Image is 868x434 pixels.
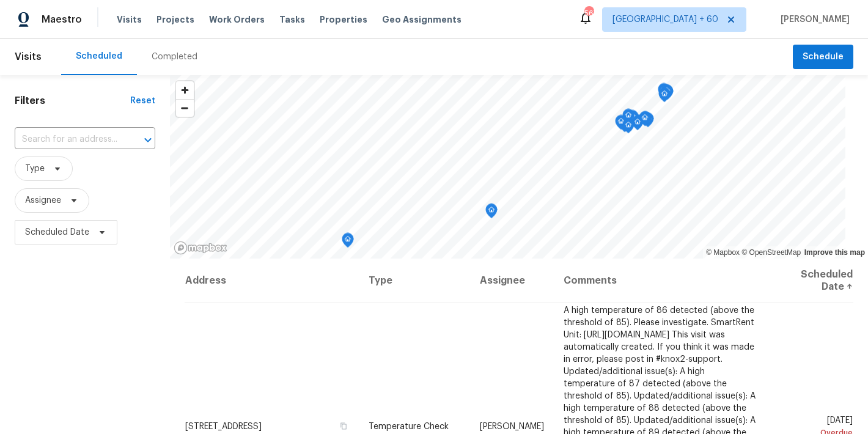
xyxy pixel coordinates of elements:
span: Temperature Check [369,422,449,430]
a: Mapbox [706,248,740,257]
div: Map marker [661,85,674,104]
span: Maestro [42,13,82,26]
div: Map marker [631,116,644,134]
span: Geo Assignments [382,13,462,26]
th: Assignee [470,259,554,303]
div: 567 [584,7,593,20]
button: Open [139,131,156,149]
div: Map marker [658,83,670,102]
div: Map marker [658,87,671,106]
div: Map marker [615,115,627,134]
div: Map marker [485,204,498,223]
th: Comments [554,259,768,303]
div: Map marker [622,119,634,138]
button: Schedule [793,45,853,70]
span: Visits [15,43,42,70]
button: Zoom out [176,99,194,117]
span: Work Orders [209,13,265,26]
div: Completed [152,51,197,63]
span: Scheduled Date [25,226,89,238]
div: Map marker [642,112,654,131]
th: Address [185,259,359,303]
th: Scheduled Date ↑ [768,259,853,303]
span: Assignee [25,194,61,207]
div: Map marker [639,111,651,130]
a: Mapbox homepage [174,241,227,255]
div: Reset [130,95,155,107]
div: Map marker [639,111,652,130]
span: Properties [320,13,367,26]
div: Map marker [342,233,354,252]
a: OpenStreetMap [741,248,801,257]
canvas: Map [170,75,845,259]
span: Zoom out [176,100,194,117]
span: [PERSON_NAME] [776,13,850,26]
div: Map marker [622,109,634,128]
span: Tasks [279,15,305,24]
a: Improve this map [804,248,865,257]
span: Projects [156,13,194,26]
div: Scheduled [76,50,122,62]
div: Map marker [627,110,639,129]
th: Type [359,259,471,303]
div: Map marker [661,84,673,103]
span: [GEOGRAPHIC_DATA] + 60 [612,13,718,26]
button: Zoom in [176,81,194,99]
span: [PERSON_NAME] [480,422,544,430]
span: [STREET_ADDRESS] [185,422,262,430]
span: Visits [117,13,142,26]
span: Schedule [803,50,844,65]
span: Type [25,163,45,175]
h1: Filters [15,95,130,107]
input: Search for an address... [15,130,121,149]
button: Copy Address [338,420,349,431]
